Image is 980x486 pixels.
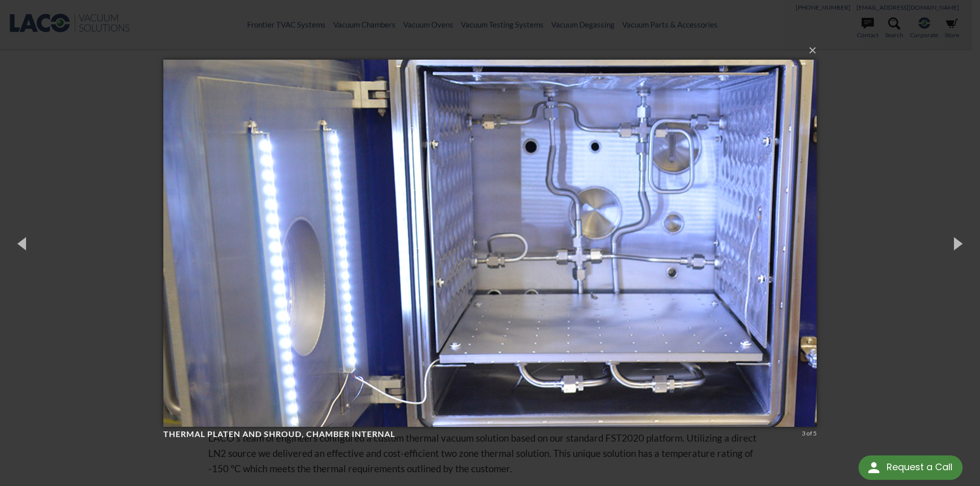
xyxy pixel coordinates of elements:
[166,39,820,62] button: ×
[887,455,952,479] div: Request a Call
[163,39,817,447] img: Thermal Platen and Shroud, chamber internal
[802,429,817,438] div: 3 of 5
[859,455,963,480] div: Request a Call
[934,215,980,271] button: Next (Right arrow key)
[163,429,798,440] h4: Thermal Platen and Shroud, chamber internal
[866,459,882,476] img: round button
